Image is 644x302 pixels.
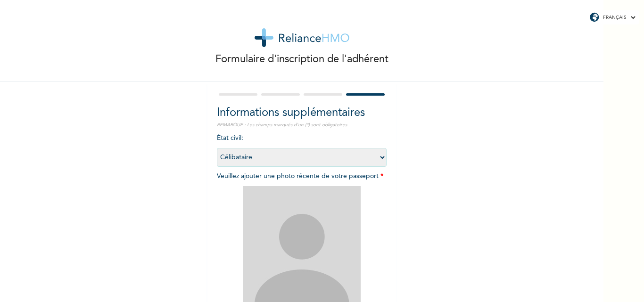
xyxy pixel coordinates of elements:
[255,28,349,47] img: logo
[217,135,387,161] span: État civil :
[217,122,387,129] p: REMARQUE : Les champs marqués d'un (*) sont obligatoires
[217,105,387,122] h2: Informations supplémentaires
[215,52,388,67] p: Formulaire d'inscription de l'adhérent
